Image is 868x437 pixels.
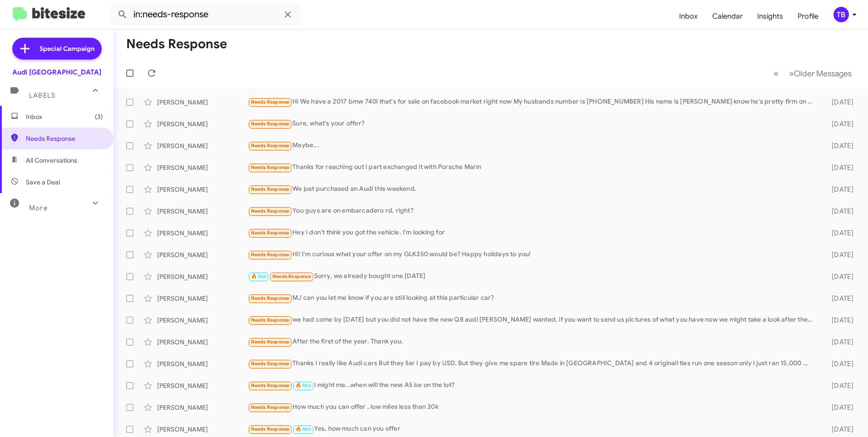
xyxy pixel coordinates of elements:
span: Needs Response [251,208,290,214]
div: I might me...when will the new A5 be on the lot? [248,380,817,391]
div: [PERSON_NAME] [157,316,248,325]
div: [DATE] [817,185,861,194]
div: [PERSON_NAME] [157,141,248,150]
span: Needs Response [251,382,290,388]
div: [DATE] [817,338,861,347]
div: [DATE] [817,207,861,216]
span: Needs Response [251,230,290,236]
div: [DATE] [817,425,861,434]
button: Previous [768,64,784,83]
div: You guys are on embarcadero rd, right? [248,206,817,216]
span: Needs Response [251,143,290,149]
a: Calendar [705,3,750,30]
span: More [29,204,48,212]
button: TB [826,7,858,22]
span: 🔥 Hot [296,426,311,432]
a: Profile [790,3,826,30]
input: Search [110,4,301,25]
span: Needs Response [251,252,290,258]
div: [PERSON_NAME] [157,163,248,172]
span: Labels [29,91,55,99]
span: Needs Response [251,317,290,323]
div: [PERSON_NAME] [157,98,248,107]
div: Sorry, we already bought one [DATE] [248,271,817,282]
span: Needs Response [251,339,290,345]
span: 🔥 Hot [296,382,311,388]
div: [DATE] [817,119,861,129]
div: [PERSON_NAME] [157,185,248,194]
div: MJ can you let me know if you are still looking at this particular car? [248,293,817,303]
div: [PERSON_NAME] [157,272,248,281]
div: Hey I don't think you got the vehicle. I'm looking for [248,228,817,238]
div: Hi We have a 2017 bmw 740i that's for sale on facebook market right now My husbands number is [PH... [248,97,817,107]
div: [DATE] [817,228,861,238]
div: Thanks I really like Audi cars But they liar I pay by USD. But they give me spare tire Made in [G... [248,358,817,369]
span: » [789,68,794,79]
span: Needs Response [272,273,311,279]
div: [DATE] [817,359,861,368]
span: Older Messages [794,69,852,79]
a: Special Campaign [12,38,102,60]
div: Thanks for reaching out I part exchanged it with Porsche Marin [248,162,817,173]
span: Needs Response [251,361,290,367]
div: [DATE] [817,98,861,107]
div: [DATE] [817,272,861,281]
div: [DATE] [817,294,861,303]
span: Needs Response [251,164,290,170]
span: All Conversations [26,156,77,165]
div: [PERSON_NAME] [157,250,248,259]
div: TB [833,7,849,22]
div: [PERSON_NAME] [157,359,248,368]
div: We just purchased an Audi this weekend. [248,184,817,194]
div: [PERSON_NAME] [157,381,248,390]
div: [DATE] [817,141,861,150]
span: Needs Response [26,134,103,143]
button: Next [784,64,857,83]
span: Needs Response [251,121,290,127]
span: Special Campaign [39,44,94,53]
span: (3) [95,112,103,121]
div: [PERSON_NAME] [157,425,248,434]
div: we had come by [DATE] but you did not have the new Q8 audi [PERSON_NAME] wanted. if you want to s... [248,315,817,325]
div: [PERSON_NAME] [157,207,248,216]
div: [PERSON_NAME] [157,119,248,129]
div: Audi [GEOGRAPHIC_DATA] [12,68,101,77]
h1: Needs Response [126,37,227,51]
span: Needs Response [251,426,290,432]
div: [PERSON_NAME] [157,403,248,412]
div: [PERSON_NAME] [157,338,248,347]
span: Save a Deal [26,178,60,187]
div: [DATE] [817,250,861,259]
span: Needs Response [251,186,290,192]
div: Yes, how much can you offer [248,424,817,434]
span: « [774,68,779,79]
nav: Page navigation example [769,64,857,83]
div: [DATE] [817,316,861,325]
span: Needs Response [251,295,290,301]
span: Inbox [26,112,103,121]
div: Hi! I'm curious what your offer on my GLK350 would be? Happy holidays to you! [248,249,817,260]
div: Sure, what's your offer? [248,119,817,129]
div: [DATE] [817,403,861,412]
span: Needs Response [251,404,290,410]
a: Insights [750,3,790,30]
a: Inbox [672,3,705,30]
span: Needs Response [251,99,290,105]
div: [DATE] [817,163,861,172]
div: How much you can offer , low miles less than 30k [248,402,817,412]
div: [DATE] [817,381,861,390]
div: [PERSON_NAME] [157,294,248,303]
div: Maybe... [248,140,817,151]
div: After the first of the year. Thank you. [248,337,817,347]
div: [PERSON_NAME] [157,228,248,238]
span: 🔥 Hot [251,273,266,279]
